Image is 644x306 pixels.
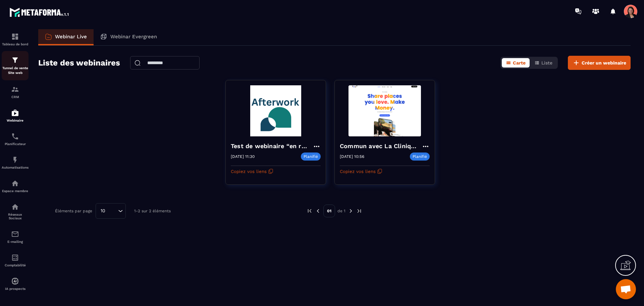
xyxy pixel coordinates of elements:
a: accountantaccountantComptabilité [2,249,29,272]
p: Webinar Live [55,34,87,40]
p: Comptabilité [2,263,29,267]
button: Créer un webinaire [568,56,631,70]
a: automationsautomationsEspace membre [2,174,29,198]
p: Espace membre [2,189,29,193]
img: webinar-background [231,85,321,136]
p: Planifié [410,152,430,161]
img: next [356,208,362,214]
img: webinar-background [340,85,430,136]
a: emailemailE-mailing [2,225,29,249]
a: formationformationTunnel de vente Site web [2,51,29,80]
input: Search for option [108,207,116,215]
div: Search for option [96,203,126,219]
a: formationformationCRM [2,80,29,104]
a: schedulerschedulerPlanificateur [2,127,29,151]
img: social-network [11,203,19,211]
p: [DATE] 10:56 [340,154,364,159]
p: Planificateur [2,142,29,146]
p: CRM [2,95,29,99]
button: Liste [530,58,556,68]
p: Tableau de bord [2,42,29,46]
img: formation [11,85,19,93]
p: [DATE] 11:30 [231,154,255,159]
img: next [348,208,354,214]
img: logo [9,6,70,18]
h4: Test de webinaire “en réel” [231,141,313,151]
img: email [11,230,19,238]
p: E-mailing [2,240,29,244]
p: 1-2 sur 2 éléments [134,209,171,213]
img: automations [11,277,19,285]
img: accountant [11,254,19,262]
p: Webinar Evergreen [110,34,157,40]
p: 01 [323,205,335,217]
p: Automatisations [2,166,29,169]
div: Ouvrir le chat [616,279,636,299]
p: Tunnel de vente Site web [2,66,29,75]
img: automations [11,179,19,187]
span: Carte [513,60,526,65]
button: Copiez vos liens [340,166,382,177]
img: formation [11,56,19,64]
a: Webinar Live [38,29,94,45]
img: prev [315,208,321,214]
h4: Commun avec La Clinique des marques [340,141,422,151]
a: formationformationTableau de bord [2,28,29,51]
p: de 1 [337,208,345,214]
img: scheduler [11,132,19,140]
button: Copiez vos liens [231,166,273,177]
p: Éléments par page [55,209,92,213]
a: automationsautomationsAutomatisations [2,151,29,174]
span: 10 [98,207,108,215]
span: Liste [541,60,552,65]
h2: Liste des webinaires [38,56,120,70]
p: IA prospects [2,287,29,291]
img: automations [11,156,19,164]
img: formation [11,33,19,41]
a: social-networksocial-networkRéseaux Sociaux [2,198,29,225]
img: automations [11,109,19,117]
img: prev [307,208,313,214]
a: automationsautomationsWebinaire [2,104,29,127]
p: Planifié [301,152,321,161]
span: Créer un webinaire [582,59,626,66]
p: Webinaire [2,119,29,122]
button: Carte [502,58,530,68]
p: Réseaux Sociaux [2,213,29,220]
